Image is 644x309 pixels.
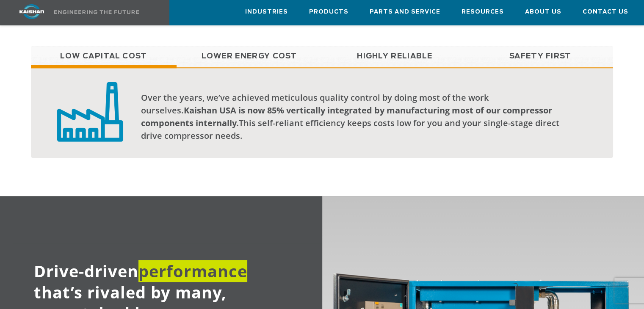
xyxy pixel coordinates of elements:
span: About Us [525,7,561,17]
span: performance [138,260,247,282]
a: Low Capital Cost [31,46,177,67]
span: Industries [245,7,288,17]
div: Over the years, we’ve achieved meticulous quality control by doing most of the work ourselves. Th... [141,91,565,142]
div: Low Capital Cost [31,67,613,158]
img: Engineering the future [54,10,139,14]
a: Industries [245,0,288,23]
span: Products [309,7,348,17]
a: Lower Energy Cost [177,46,322,67]
a: About Us [525,0,561,23]
a: Contact Us [583,0,628,23]
a: Parts and Service [370,0,440,23]
span: Contact Us [583,7,628,17]
a: Highly Reliable [322,46,467,67]
img: low capital investment badge [57,81,123,142]
span: Resources [462,7,504,17]
a: Safety First [467,46,613,67]
a: Products [309,0,348,23]
b: Kaishan USA is now 85% vertically integrated by manufacturing most of our compressor components i... [141,105,552,129]
span: Parts and Service [370,7,440,17]
a: Resources [462,0,504,23]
